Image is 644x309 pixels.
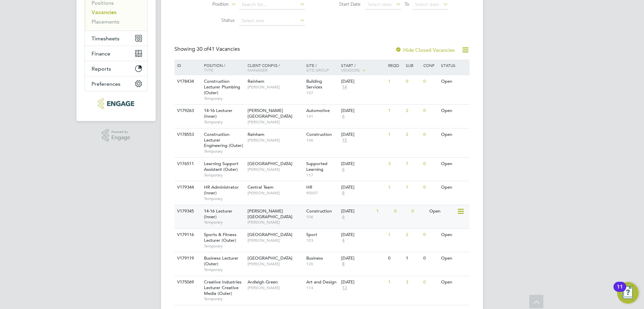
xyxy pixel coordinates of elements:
div: 2 [404,128,422,141]
div: Conf [422,60,439,71]
span: Learning Support Assistant (Outer) [204,161,238,172]
div: 0 [422,252,439,265]
div: 0 [422,229,439,241]
div: 1 [386,276,404,288]
span: Timesheets [92,35,119,42]
div: [DATE] [341,79,385,84]
span: Sports & Fitness Lecturer (Outer) [204,232,236,243]
button: Preferences [85,76,147,91]
span: Supported Learning [306,161,327,172]
span: [GEOGRAPHIC_DATA] [248,161,292,166]
div: 1 [386,229,404,241]
div: V175069 [175,276,199,288]
div: 1 [386,75,404,88]
div: Open [439,128,469,141]
div: 1 [386,181,404,194]
div: 0 [422,181,439,194]
div: [DATE] [341,256,385,261]
div: Open [439,229,469,241]
div: Open [439,105,469,117]
div: V179119 [175,252,199,265]
span: Construction [306,208,332,214]
button: Reports [85,61,147,76]
div: Open [439,252,469,265]
span: 8 [341,190,345,196]
span: Construction [306,131,332,137]
span: 8 [341,261,345,267]
div: [DATE] [341,132,385,138]
span: [PERSON_NAME] [248,84,303,90]
span: 107 [306,90,338,95]
div: V179116 [175,229,199,241]
div: V179263 [175,105,199,117]
div: 0 [410,205,427,218]
span: [PERSON_NAME][GEOGRAPHIC_DATA] [248,108,292,119]
span: Rainham [248,78,264,84]
span: Select date [368,1,392,7]
button: Finance [85,46,147,61]
span: [GEOGRAPHIC_DATA] [248,232,292,237]
a: Go to home page [85,98,148,109]
span: 90007 [306,190,338,196]
label: Status [196,17,234,23]
span: [PERSON_NAME][GEOGRAPHIC_DATA] [248,208,292,220]
span: [PERSON_NAME] [248,220,303,225]
div: 0 [422,75,439,88]
div: 1 [386,128,404,141]
span: Rainham [248,131,264,137]
span: 13 [341,285,348,291]
span: 6 [341,214,345,220]
a: Powered byEngage [102,129,130,142]
span: Temporary [204,96,244,101]
span: Engage [111,135,130,141]
div: Start / [339,60,386,76]
span: Building Services [306,78,322,90]
span: [PERSON_NAME] [248,190,303,196]
div: 3 [404,276,422,288]
div: ID [175,60,199,71]
input: Select one [239,16,305,26]
span: [PERSON_NAME] [248,285,303,291]
span: [PERSON_NAME] [248,119,303,125]
span: Vendors [341,67,360,73]
div: Sub [404,60,422,71]
span: Temporary [204,119,244,125]
span: [PERSON_NAME] [248,238,303,243]
div: 1 [386,105,404,117]
span: Central Team [248,184,273,190]
div: Reqd [386,60,404,71]
img: xede-logo-retina.png [98,98,134,109]
div: 0 [422,158,439,170]
div: 11 [617,287,623,296]
span: 30 of [197,46,209,52]
span: 15 [341,138,348,143]
span: Select date [415,1,439,7]
span: 120 [306,261,338,267]
div: Open [439,158,469,170]
div: Position / [199,60,246,76]
div: 1 [404,252,422,265]
span: Preferences [92,81,120,87]
span: Temporary [204,172,244,178]
span: Powered by [111,129,130,135]
span: Ardleigh Green [248,279,278,285]
div: 2 [404,229,422,241]
span: Business [306,255,323,261]
div: V179344 [175,181,199,194]
span: Temporary [204,267,244,272]
span: 14-16 Lecturer (Inner) [204,208,232,220]
div: V178553 [175,128,199,141]
div: [DATE] [341,232,385,238]
span: 41 Vacancies [197,46,240,52]
span: 114 [306,285,338,291]
span: Construction Lecturer Plumbing (Outer) [204,78,240,95]
span: Sport [306,232,317,237]
div: 0 [386,252,404,265]
div: V176511 [175,158,199,170]
span: [GEOGRAPHIC_DATA] [248,255,292,261]
span: Creative Industries Lecturer Creative Media (Outer) [204,279,241,296]
div: [DATE] [341,279,385,285]
button: Timesheets [85,31,147,46]
span: Temporary [204,149,244,154]
span: Art and Design [306,279,336,285]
